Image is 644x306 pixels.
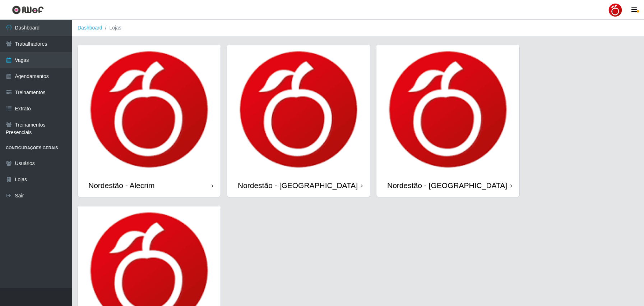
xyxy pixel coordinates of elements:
[376,45,519,174] img: cardImg
[72,20,644,36] nav: breadcrumb
[376,45,519,197] a: Nordestão - [GEOGRAPHIC_DATA]
[238,181,358,190] div: Nordestão - [GEOGRAPHIC_DATA]
[387,181,507,190] div: Nordestão - [GEOGRAPHIC_DATA]
[78,45,221,174] img: cardImg
[78,25,102,31] a: Dashboard
[102,24,121,32] li: Lojas
[227,45,370,174] img: cardImg
[88,181,154,190] div: Nordestão - Alecrim
[12,5,44,14] img: CoreUI Logo
[78,45,221,197] a: Nordestão - Alecrim
[227,45,370,197] a: Nordestão - [GEOGRAPHIC_DATA]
